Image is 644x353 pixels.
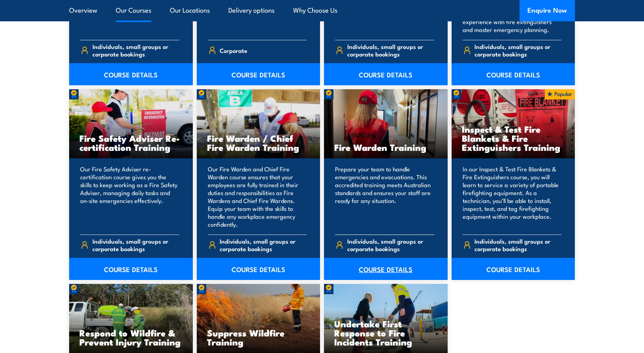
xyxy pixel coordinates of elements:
span: Individuals, small groups or corporate bookings [220,237,307,252]
span: Individuals, small groups or corporate bookings [92,237,179,252]
a: COURSE DETAILS [324,63,448,85]
a: COURSE DETAILS [69,258,193,280]
span: Individuals, small groups or corporate bookings [347,237,434,252]
a: COURSE DETAILS [69,63,193,85]
a: COURSE DETAILS [197,63,320,85]
h3: Suppress Wildfire Training [207,328,310,346]
h3: Fire Safety Adviser Re-certification Training [79,133,183,152]
p: Our Fire Safety Adviser re-certification course gives you the skills to keep working as a Fire Sa... [80,165,179,228]
a: COURSE DETAILS [452,258,575,280]
p: In our Inspect & Test Fire Blankets & Fire Extinguishers course, you will learn to service a vari... [463,165,562,228]
h3: Respond to Wildfire & Prevent Injury Training [79,328,183,346]
span: Individuals, small groups or corporate bookings [92,43,179,58]
a: COURSE DETAILS [324,258,448,280]
h3: Inspect & Test Fire Blankets & Fire Extinguishers Training [462,124,565,152]
h3: Undertake First Response to Fire Incidents Training [334,319,437,346]
h3: Fire Warden / Chief Fire Warden Training [207,133,310,152]
p: Our Fire Warden and Chief Fire Warden course ensures that your employees are fully trained in the... [208,165,307,228]
h3: Fire Warden Training [334,143,437,152]
a: COURSE DETAILS [197,258,320,280]
a: COURSE DETAILS [452,63,575,85]
span: Individuals, small groups or corporate bookings [475,43,561,58]
span: Individuals, small groups or corporate bookings [347,43,434,58]
p: Prepare your team to handle emergencies and evacuations. This accredited training meets Australia... [335,165,434,228]
span: Individuals, small groups or corporate bookings [475,237,561,252]
span: Corporate [220,44,247,56]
